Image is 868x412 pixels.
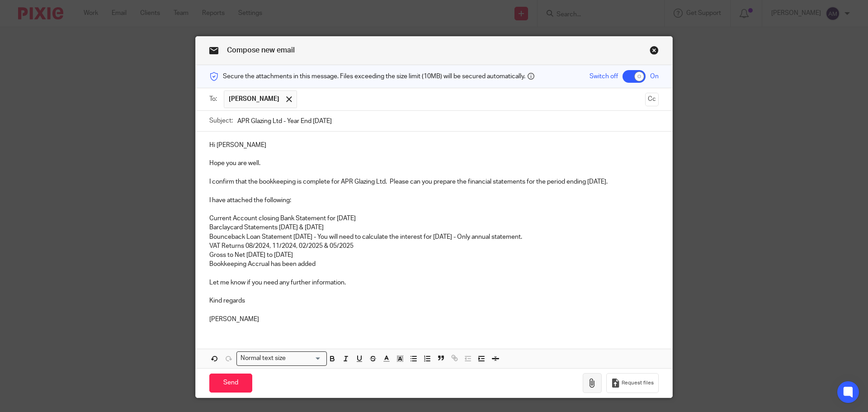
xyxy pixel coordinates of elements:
[590,72,618,81] span: Switch off
[645,93,659,106] button: Cc
[209,116,233,125] label: Subject:
[209,315,659,324] p: [PERSON_NAME]
[209,141,659,150] p: Hi [PERSON_NAME]
[209,95,219,104] label: To:
[650,46,659,58] a: Close this dialog window
[209,177,659,186] p: I confirm that the bookkeeping is complete for APR Glazing Ltd. Please can you prepare the financ...
[622,379,654,387] span: Request files
[239,354,288,363] span: Normal text size
[209,232,659,242] p: Bounceback Loan Statement [DATE] - You will need to calculate the interest for [DATE] - Only annu...
[209,374,252,393] input: Send
[209,214,659,223] p: Current Account closing Bank Statement for [DATE]
[209,242,659,251] p: VAT Returns 08/2024, 11/2024, 02/2025 & 05/2025
[209,159,659,168] p: Hope you are well.
[650,72,659,81] span: On
[209,251,659,260] p: Gross to Net [DATE] to [DATE]
[209,223,659,232] p: Barclaycard Statements [DATE] & [DATE]
[209,278,659,287] p: Let me know if you need any further information.
[289,354,321,363] input: Search for option
[223,72,525,81] span: Secure the attachments in this message. Files exceeding the size limit (10MB) will be secured aut...
[209,296,659,305] p: Kind regards
[606,373,659,393] button: Request files
[209,260,659,269] p: Bookkeeping Accrual has been added
[227,47,295,54] span: Compose new email
[209,196,659,205] p: I have attached the following:
[229,95,279,104] span: [PERSON_NAME]
[236,351,327,365] div: Search for option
